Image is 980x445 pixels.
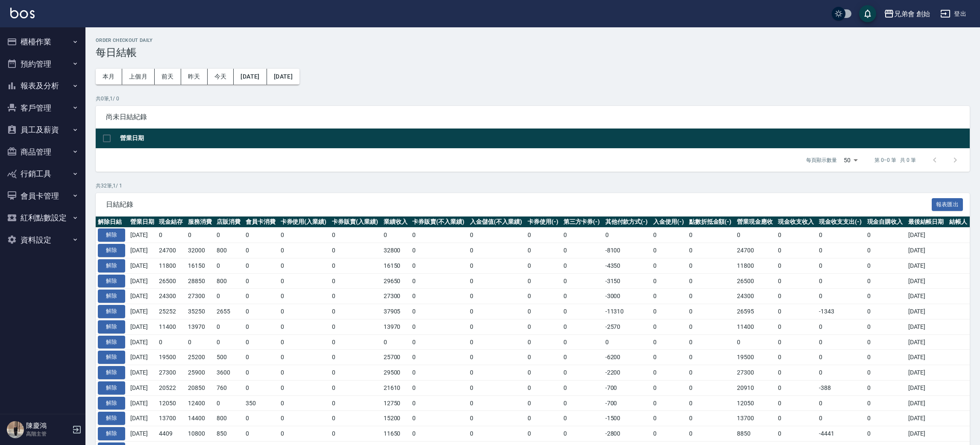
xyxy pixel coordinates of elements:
[561,350,603,365] td: 0
[186,217,214,228] th: 服務消費
[214,228,243,243] td: 0
[651,334,687,350] td: 0
[214,243,243,258] td: 800
[603,217,651,228] th: 其他付款方式(-)
[381,319,410,334] td: 13970
[561,289,603,304] td: 0
[776,243,817,258] td: 0
[96,182,970,190] p: 共 32 筆, 1 / 1
[735,217,776,228] th: 營業現金應收
[214,365,243,381] td: 3600
[157,350,185,365] td: 19500
[865,365,906,381] td: 0
[3,185,82,207] button: 會員卡管理
[687,334,735,350] td: 0
[906,334,947,350] td: [DATE]
[561,243,603,258] td: 0
[128,304,157,319] td: [DATE]
[817,334,865,350] td: 0
[865,304,906,319] td: 0
[381,304,410,319] td: 37905
[279,350,330,365] td: 0
[98,412,125,425] button: 解除
[186,304,214,319] td: 35250
[208,69,234,85] button: 今天
[561,304,603,319] td: 0
[817,258,865,273] td: 0
[330,395,381,411] td: 0
[3,229,82,251] button: 資料設定
[128,380,157,395] td: [DATE]
[410,258,468,273] td: 0
[603,380,651,395] td: -700
[330,319,381,334] td: 0
[244,273,279,289] td: 0
[651,350,687,365] td: 0
[96,69,122,85] button: 本月
[410,228,468,243] td: 0
[381,289,410,304] td: 27300
[525,304,561,319] td: 0
[330,365,381,381] td: 0
[410,334,468,350] td: 0
[106,200,932,209] span: 日結紀錄
[687,350,735,365] td: 0
[651,365,687,381] td: 0
[410,350,468,365] td: 0
[128,217,157,228] th: 營業日期
[687,304,735,319] td: 0
[817,365,865,381] td: 0
[776,319,817,334] td: 0
[894,9,930,19] div: 兄弟會 創始
[118,129,970,149] th: 營業日期
[128,365,157,381] td: [DATE]
[3,163,82,185] button: 行銷工具
[865,228,906,243] td: 0
[98,427,125,440] button: 解除
[106,113,959,121] span: 尚未日結紀錄
[651,319,687,334] td: 0
[181,69,208,85] button: 昨天
[651,228,687,243] td: 0
[937,6,970,22] button: 登出
[525,273,561,289] td: 0
[330,228,381,243] td: 0
[98,290,125,303] button: 解除
[214,217,243,228] th: 店販消費
[906,350,947,365] td: [DATE]
[96,217,128,228] th: 解除日結
[128,395,157,411] td: [DATE]
[410,289,468,304] td: 0
[98,275,125,288] button: 解除
[932,200,963,208] a: 報表匯出
[776,365,817,381] td: 0
[468,228,525,243] td: 0
[10,8,35,18] img: Logo
[468,243,525,258] td: 0
[906,365,947,381] td: [DATE]
[244,365,279,381] td: 0
[186,273,214,289] td: 28850
[157,304,185,319] td: 25252
[98,366,125,379] button: 解除
[603,365,651,381] td: -2200
[128,273,157,289] td: [DATE]
[157,217,185,228] th: 現金結存
[214,350,243,365] td: 500
[651,258,687,273] td: 0
[651,273,687,289] td: 0
[525,380,561,395] td: 0
[410,273,468,289] td: 0
[817,289,865,304] td: 0
[776,380,817,395] td: 0
[98,351,125,364] button: 解除
[906,228,947,243] td: [DATE]
[157,395,185,411] td: 12050
[3,31,82,53] button: 櫃檯作業
[330,350,381,365] td: 0
[186,380,214,395] td: 20850
[735,334,776,350] td: 0
[776,289,817,304] td: 0
[234,69,267,85] button: [DATE]
[381,217,410,228] th: 業績收入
